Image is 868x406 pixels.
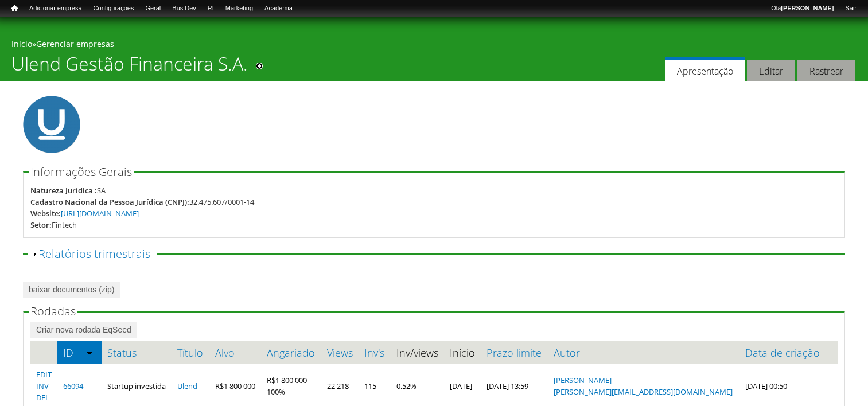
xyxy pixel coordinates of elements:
[391,341,445,364] th: Inv/views
[36,38,114,49] a: Gerenciar empresas
[63,381,83,391] a: 66094
[202,3,220,14] a: RI
[215,347,256,358] a: Alvo
[177,381,197,391] a: Ulend
[11,38,857,53] div: »
[36,392,49,403] a: DEL
[30,303,76,319] span: Rodadas
[166,3,202,14] a: Bus Dev
[781,5,834,11] strong: [PERSON_NAME]
[11,53,248,81] h1: Ulend Gestão Financeira S.A.
[30,164,132,179] span: Informações Gerais
[97,185,106,196] div: SA
[177,347,203,358] a: Título
[38,246,150,261] a: Relatórios trimestrais
[745,347,820,358] a: Data de criação
[765,3,839,14] a: Olá[PERSON_NAME]
[327,347,353,358] a: Views
[88,3,140,14] a: Configurações
[797,60,855,82] a: Rastrear
[444,341,481,364] th: Início
[189,196,254,208] div: 32.475.607/0001-14
[63,347,95,358] a: ID
[30,185,97,196] div: Natureza Jurídica :
[554,375,612,385] a: [PERSON_NAME]
[30,322,137,338] a: Criar nova rodada EqSeed
[61,208,139,218] a: [URL][DOMAIN_NAME]
[24,3,88,14] a: Adicionar empresa
[554,347,734,358] a: Autor
[839,3,862,14] a: Sair
[450,381,472,391] span: [DATE]
[30,219,52,231] div: Setor:
[107,347,166,358] a: Status
[6,3,24,14] a: Início
[486,347,542,358] a: Prazo limite
[665,57,745,82] a: Apresentação
[52,219,77,231] div: Fintech
[259,3,298,14] a: Academia
[267,347,316,358] a: Angariado
[747,60,795,82] a: Editar
[30,208,61,219] div: Website:
[30,196,189,208] div: Cadastro Nacional da Pessoa Jurídica (CNPJ):
[23,282,120,298] a: baixar documentos (zip)
[11,38,32,49] a: Início
[364,347,384,358] a: Inv's
[85,349,93,356] img: ordem crescente
[554,387,733,397] a: [PERSON_NAME][EMAIL_ADDRESS][DOMAIN_NAME]
[11,4,18,12] span: Início
[486,381,528,391] span: [DATE] 13:59
[36,369,52,380] a: EDIT
[139,3,166,14] a: Geral
[36,381,49,391] a: INV
[220,3,259,14] a: Marketing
